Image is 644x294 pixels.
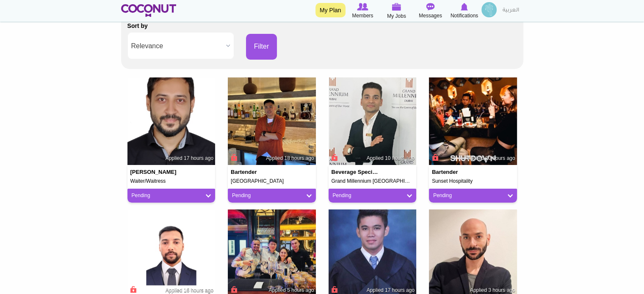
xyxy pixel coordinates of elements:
[130,169,180,175] h4: [PERSON_NAME]
[330,285,338,294] span: Connect to Unlock the Profile
[451,11,478,20] span: Notifications
[127,22,148,30] label: Sort by
[461,3,468,11] img: Notifications
[329,77,417,165] img: Biplab Paul's picture
[332,169,381,175] h4: Beverage specialist
[346,2,380,20] a: Browse Members Members
[357,3,368,11] img: Browse Members
[330,153,338,162] span: Connect to Unlock the Profile
[232,192,312,199] a: Pending
[131,33,223,60] span: Relevance
[432,179,514,184] h5: Sunset Hospitality
[229,153,237,162] span: Connect to Unlock the Profile
[387,12,406,20] span: My Jobs
[429,77,517,165] img: sonny ayo's picture
[431,153,438,162] span: Connect to Unlock the Profile
[315,3,345,17] a: My Plan
[433,192,513,199] a: Pending
[246,34,277,60] button: Filter
[231,179,313,184] h5: [GEOGRAPHIC_DATA]
[380,2,414,20] a: My Jobs My Jobs
[129,285,137,294] span: Connect to Unlock the Profile
[414,2,448,20] a: Messages Messages
[127,77,216,165] img: Arshalain Khan's picture
[426,3,435,11] img: Messages
[498,2,523,19] a: العربية
[231,169,280,175] h4: Bartender
[392,3,401,11] img: My Jobs
[448,2,481,20] a: Notifications Notifications
[132,192,211,199] a: Pending
[432,169,481,175] h4: Bartender
[228,77,316,165] img: ARSENIO III Francia's picture
[419,11,442,20] span: Messages
[333,192,412,199] a: Pending
[332,179,414,184] h5: Grand Millennium [GEOGRAPHIC_DATA]
[352,11,373,20] span: Members
[229,285,237,294] span: Connect to Unlock the Profile
[130,179,213,184] h5: Waiter/Waitress
[121,4,177,17] img: Home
